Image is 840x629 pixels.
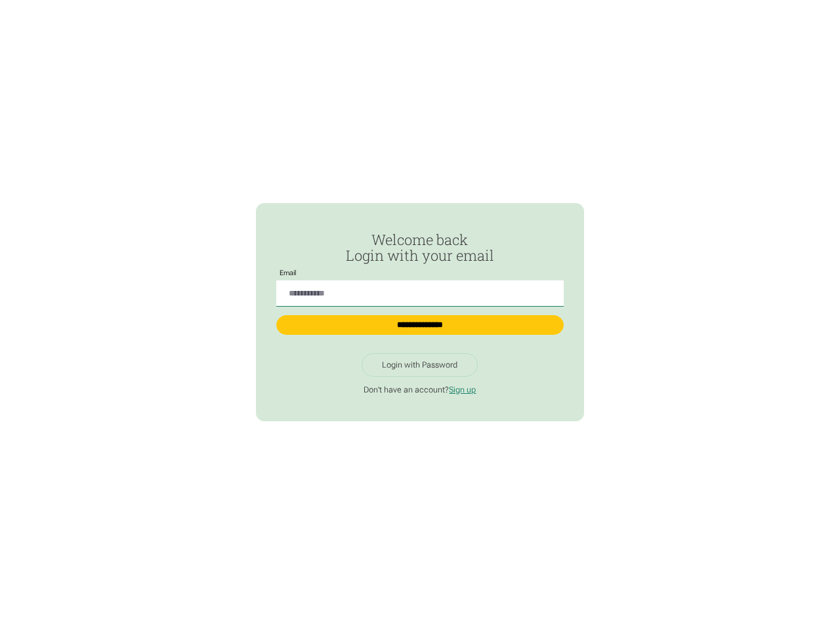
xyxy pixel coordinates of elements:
[276,232,563,263] h2: Welcome back Login with your email
[276,385,563,395] p: Don't have an account?
[382,360,457,370] div: Login with Password
[276,232,563,345] form: Passwordless Login
[449,385,476,394] a: Sign up
[276,269,299,277] label: Email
